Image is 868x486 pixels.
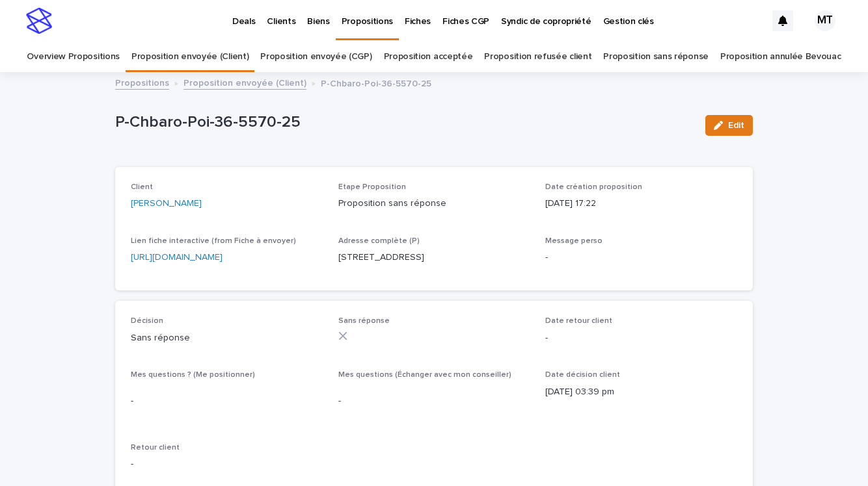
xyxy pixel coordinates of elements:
[545,385,737,399] p: [DATE] 03:39 pm
[131,444,180,452] span: Retour client
[338,394,530,408] p: -
[131,237,296,245] span: Lien fiche interactive (from Fiche à envoyer)
[131,253,223,262] a: [URL][DOMAIN_NAME]
[484,42,591,72] a: Proposition refusée client
[720,42,841,72] a: Proposition annulée Bevouac
[338,317,390,325] span: Sans réponse
[815,10,835,31] div: MT
[545,331,737,345] p: -
[338,183,406,191] span: Etape Proposition
[338,237,420,245] span: Adresse complète (P)
[603,42,709,72] a: Proposition sans réponse
[545,237,603,245] span: Message perso
[131,42,249,72] a: Proposition envoyée (Client)
[338,371,511,379] span: Mes questions (Échanger avec mon conseiller)
[338,251,530,264] p: [STREET_ADDRESS]
[26,8,52,34] img: stacker-logo-s-only.png
[115,113,695,132] p: P-Chbaro-Poi-36-5570-25
[131,331,323,345] p: Sans réponse
[131,183,153,191] span: Client
[545,197,737,211] p: [DATE] 17:22
[131,371,255,379] span: Mes questions ? (Me positionner)
[384,42,473,72] a: Proposition acceptée
[260,42,372,72] a: Proposition envoyée (CGP)
[338,197,530,211] p: Proposition sans réponse
[321,75,431,90] p: P-Chbaro-Poi-36-5570-25
[27,42,120,72] a: Overview Propositions
[131,394,323,408] p: -
[131,457,737,471] p: -
[545,183,642,191] span: Date création proposition
[728,121,744,130] span: Edit
[131,317,163,325] span: Décision
[115,75,169,90] a: Propositions
[545,251,737,264] p: -
[545,371,620,379] span: Date décision client
[131,197,202,211] a: [PERSON_NAME]
[705,115,753,136] button: Edit
[545,317,612,325] span: Date retour client
[183,75,306,90] a: Proposition envoyée (Client)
